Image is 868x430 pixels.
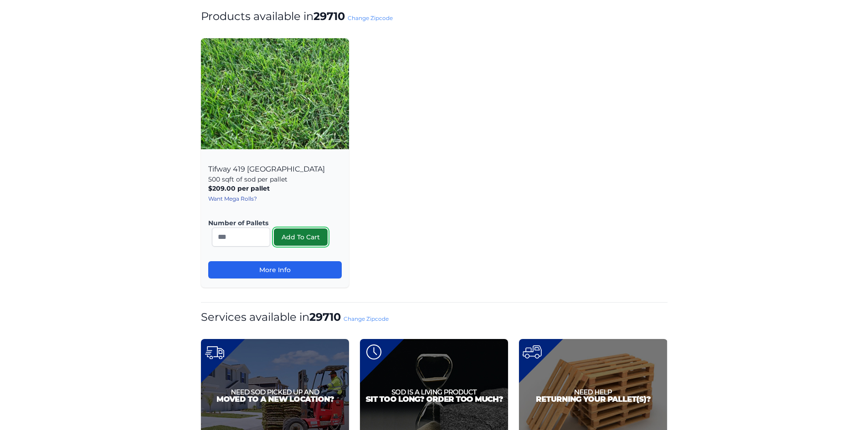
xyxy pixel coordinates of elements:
[201,38,349,149] img: Tifway 419 Bermuda Product Image
[201,310,668,324] h1: Services available in
[344,315,389,322] a: Change Zipcode
[348,15,393,21] a: Change Zipcode
[208,261,342,278] a: More Info
[208,175,342,184] p: 500 sqft of sod per pallet
[309,310,341,324] strong: 29710
[208,195,257,202] a: Want Mega Rolls?
[201,9,668,24] h1: Products available in
[201,155,349,288] div: Tifway 419 [GEOGRAPHIC_DATA]
[274,228,328,246] button: Add To Cart
[313,10,345,23] strong: 29710
[208,218,334,228] label: Number of Pallets
[208,184,342,193] p: $209.00 per pallet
